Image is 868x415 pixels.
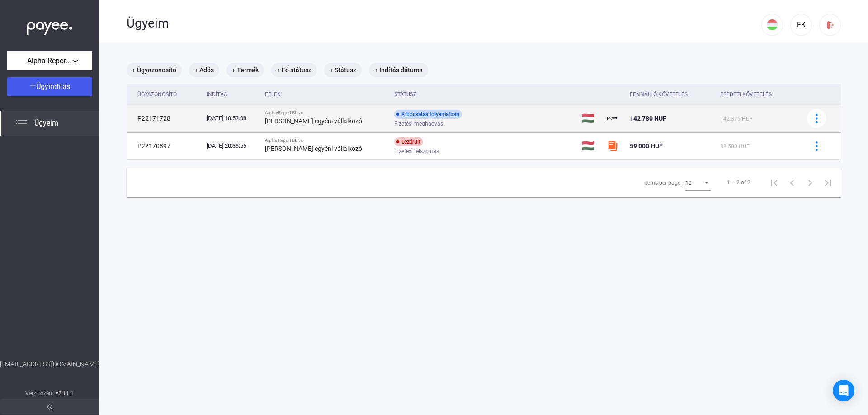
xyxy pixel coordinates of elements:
[720,89,772,100] div: Eredeti követelés
[324,63,362,77] mat-chip: + Státusz
[720,143,750,149] span: 88 500 HUF
[36,82,70,91] span: Ügyindítás
[207,89,227,100] div: Indítva
[801,173,819,191] button: Next page
[630,115,666,122] span: 142 780 HUF
[137,89,199,100] div: Ügyazonosító
[127,132,203,159] td: P22170897
[833,380,854,401] div: Open Intercom Messenger
[27,56,72,66] span: Alpha-Report Bt.
[630,89,713,100] div: Fennálló követelés
[34,118,58,129] span: Ügyeim
[607,140,618,151] img: szamlazzhu-mini
[607,113,618,124] img: payee-logo
[127,16,761,31] div: Ügyeim
[271,63,317,77] mat-chip: + Fő státusz
[727,177,750,188] div: 1 – 2 of 2
[793,19,809,30] div: FK
[807,109,826,128] button: more-blue
[812,114,821,123] img: more-blue
[394,146,439,157] span: Fizetési felszólítás
[826,20,835,30] img: logout-red
[27,17,72,35] img: white-payee-white-dot.svg
[30,83,36,89] img: plus-white.svg
[761,14,783,36] button: HU
[226,63,264,77] mat-chip: + Termék
[819,173,837,191] button: Last page
[685,177,711,188] mat-select: Items per page:
[127,105,203,132] td: P22171728
[265,145,362,152] strong: [PERSON_NAME] egyéni vállalkozó
[807,136,826,155] button: more-blue
[391,84,578,105] th: Státusz
[7,77,92,96] button: Ügyindítás
[265,89,387,100] div: Felek
[207,114,258,123] div: [DATE] 18:53:08
[7,51,92,70] button: Alpha-Report Bt.
[578,105,604,132] td: 🇭🇺
[720,89,796,100] div: Eredeti követelés
[819,14,841,36] button: logout-red
[127,63,182,77] mat-chip: + Ügyazonosító
[265,89,281,100] div: Felek
[767,19,778,30] img: HU
[790,14,812,36] button: FK
[685,180,692,186] span: 10
[265,117,362,125] strong: [PERSON_NAME] egyéni vállalkozó
[265,110,387,116] div: Alpha-Report Bt. vs
[630,89,688,100] div: Fennálló követelés
[16,118,27,129] img: list.svg
[265,138,387,143] div: Alpha-Report Bt. vs
[47,404,52,410] img: arrow-double-left-grey.svg
[56,390,74,396] strong: v2.11.1
[207,141,258,150] div: [DATE] 20:33:56
[812,141,821,151] img: more-blue
[765,173,783,191] button: First page
[207,89,258,100] div: Indítva
[369,63,428,77] mat-chip: + Indítás dátuma
[783,173,801,191] button: Previous page
[137,89,177,100] div: Ügyazonosító
[394,118,443,129] span: Fizetési meghagyás
[394,110,462,119] div: Kibocsátás folyamatban
[644,177,682,188] div: Items per page:
[630,142,663,149] span: 59 000 HUF
[394,137,423,146] div: Lezárult
[720,116,753,122] span: 142 375 HUF
[578,132,604,159] td: 🇭🇺
[189,63,219,77] mat-chip: + Adós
